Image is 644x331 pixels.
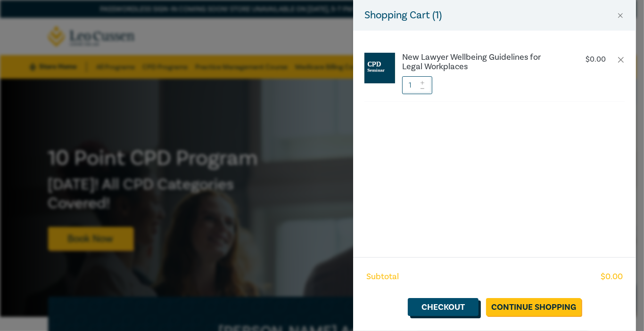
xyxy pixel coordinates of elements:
span: Subtotal [366,271,399,283]
a: Continue Shopping [486,298,581,316]
p: $ 0.00 [586,55,606,64]
h5: Shopping Cart ( 1 ) [364,8,442,23]
input: 1 [402,76,432,94]
img: CPD%20Seminar.jpg [364,53,395,83]
button: Close [616,11,625,20]
span: $ 0.00 [601,271,623,283]
a: Checkout [408,298,479,316]
a: New Lawyer Wellbeing Guidelines for Legal Workplaces [402,53,559,72]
